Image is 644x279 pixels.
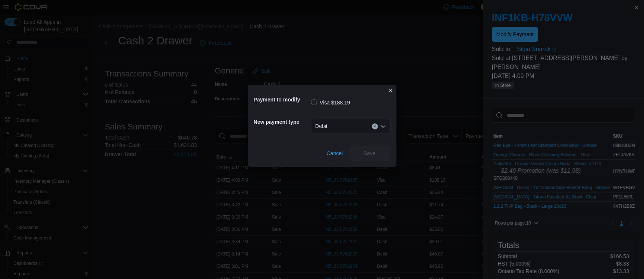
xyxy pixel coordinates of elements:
[327,150,343,157] span: Cancel
[386,86,395,95] button: Closes this modal window
[364,150,376,157] span: Save
[324,146,346,161] button: Cancel
[380,123,386,129] button: Open list of options
[315,122,328,131] span: Debit
[349,146,391,161] button: Save
[254,92,310,107] h5: Payment to modify
[311,98,350,107] label: Visa $188.19
[330,122,331,131] input: Accessible screen reader label
[372,123,378,129] button: Clear input
[254,115,310,129] h5: New payment type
